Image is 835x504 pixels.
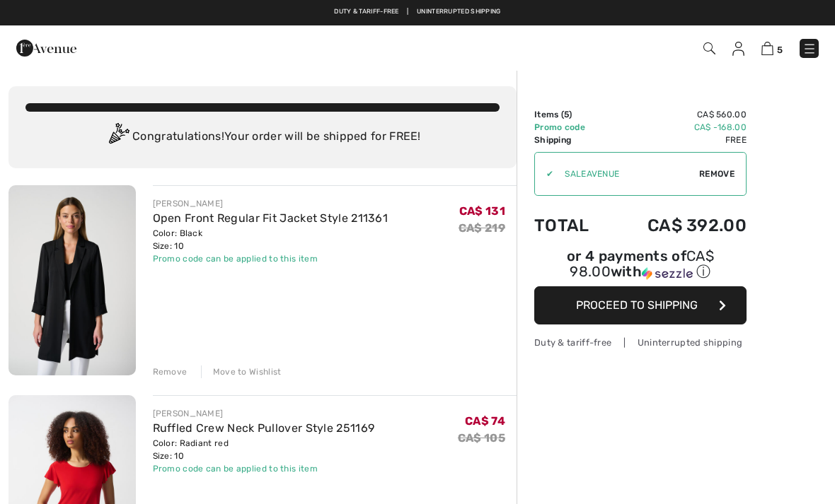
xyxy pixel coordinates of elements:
span: 5 [564,110,569,119]
div: Remove [153,365,188,378]
img: My Info [732,42,744,56]
td: Items ( ) [534,108,610,121]
td: Promo code [534,121,610,134]
td: CA$ -168.00 [610,121,747,134]
button: Proceed to Shipping [534,286,747,324]
input: Promo code [553,153,699,195]
div: Promo code can be applied to this item [153,462,375,475]
span: Remove [699,168,735,180]
div: or 4 payments of with [534,250,747,281]
img: 1ère Avenue [16,34,76,62]
img: Search [703,42,715,54]
a: 5 [761,40,783,57]
a: Ruffled Crew Neck Pullover Style 251169 [153,421,375,435]
td: Free [610,134,747,146]
span: CA$ 98.00 [570,247,714,280]
div: Congratulations! Your order will be shipped for FREE! [25,123,500,151]
div: [PERSON_NAME] [153,197,388,210]
a: 1ère Avenue [16,40,76,54]
div: Duty & tariff-free | Uninterrupted shipping [534,336,747,349]
span: CA$ 131 [459,204,505,218]
div: ✔ [535,168,553,180]
td: Shipping [534,134,610,146]
s: CA$ 105 [458,431,505,445]
img: Shopping Bag [761,42,773,55]
div: Color: Radiant red Size: 10 [153,437,375,462]
a: Open Front Regular Fit Jacket Style 211361 [153,211,388,225]
img: Sezzle [642,267,693,280]
div: or 4 payments ofCA$ 98.00withSezzle Click to learn more about Sezzle [534,250,747,286]
td: CA$ 392.00 [610,201,747,250]
div: Promo code can be applied to this item [153,252,388,265]
div: Move to Wishlist [201,365,282,378]
img: Congratulation2.svg [104,123,132,151]
td: Total [534,201,610,250]
div: [PERSON_NAME] [153,407,375,420]
img: Open Front Regular Fit Jacket Style 211361 [8,185,136,375]
div: Color: Black Size: 10 [153,227,388,252]
s: CA$ 219 [459,221,505,235]
img: Menu [802,42,817,56]
span: CA$ 74 [465,414,505,428]
td: CA$ 560.00 [610,108,747,121]
span: Proceed to Shipping [576,298,698,312]
span: 5 [777,45,783,55]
